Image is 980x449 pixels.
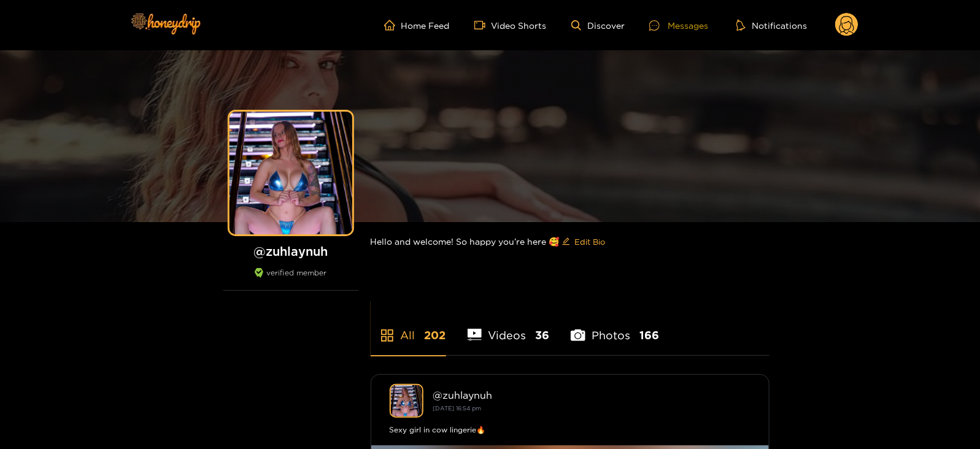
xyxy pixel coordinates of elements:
[560,232,608,251] button: editEdit Bio
[390,424,750,436] div: Sexy girl in cow lingerie🔥
[474,20,492,31] span: video-camera
[468,300,550,355] li: Videos
[571,20,625,31] a: Discover
[575,236,606,248] span: Edit Bio
[425,328,446,343] span: 202
[384,20,450,31] a: Home Feed
[649,18,708,33] div: Messages
[223,244,358,259] h1: @ zuhlaynuh
[390,384,423,418] img: zuhlaynuh
[433,405,482,412] small: [DATE] 16:54 pm
[639,328,659,343] span: 166
[384,20,401,31] span: home
[380,328,395,343] span: appstore
[733,19,811,31] button: Notifications
[474,20,547,31] a: Video Shorts
[535,328,549,343] span: 36
[223,268,358,291] div: verified member
[562,237,570,247] span: edit
[371,222,770,261] div: Hello and welcome! So happy you’re here 🥰
[371,300,446,355] li: All
[433,390,750,401] div: @ zuhlaynuh
[571,300,659,355] li: Photos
